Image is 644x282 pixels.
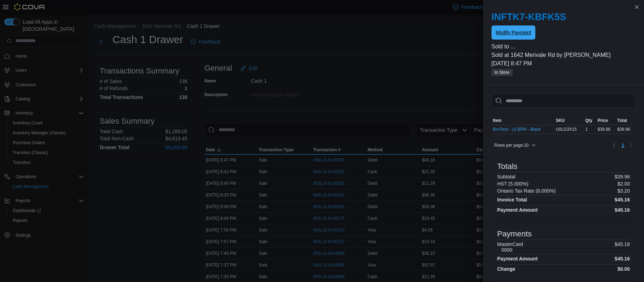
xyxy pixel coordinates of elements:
[497,241,523,247] h6: MasterCard
[497,174,515,180] h6: Subtotal
[497,162,517,171] h3: Totals
[617,266,630,272] h4: $0.00
[598,118,608,123] span: Price
[615,197,630,202] h4: $45.16
[497,230,532,238] h3: Payments
[596,116,616,125] button: Price
[497,181,528,187] h6: HST (5.000%)
[497,197,527,202] h4: Invoice Total
[619,140,627,151] button: Page 1 of 1
[495,69,510,76] span: In Store
[610,140,636,151] nav: Pagination for table: MemoryTable from EuiInMemoryTable
[492,94,636,108] input: This is a search bar. As you type, the results lower in the page will automatically filter.
[556,118,565,123] span: SKU
[615,174,630,180] p: $39.96
[493,118,502,123] span: Item
[615,241,630,253] p: $45.16
[492,141,539,149] button: Rows per page:10
[492,59,636,68] p: [DATE] 8:47 PM
[492,11,636,23] h2: INFTK7-KBFK5S
[497,256,538,262] h4: Payment Amount
[555,116,584,125] button: SKU
[497,207,538,213] h4: Payment Amount
[497,266,515,272] h4: Change
[584,116,596,125] button: Qty
[492,51,636,59] p: Sold at 1642 Merivale Rd by [PERSON_NAME]
[617,181,630,187] p: $2.00
[621,142,624,149] span: 1
[497,188,556,194] h6: Ontario Tax Rate (8.000%)
[615,256,630,262] h4: $45.16
[617,188,630,194] p: $3.20
[615,207,630,213] h4: $45.16
[493,127,541,132] button: BrnTech - Lil BRN - Black
[610,141,619,149] button: Previous page
[584,125,596,134] div: 1
[616,125,636,134] div: $39.96
[585,118,592,123] span: Qty
[619,140,627,151] ul: Pagination for table: MemoryTable from EuiInMemoryTable
[616,116,636,125] button: Total
[492,25,535,40] button: Modify Payment
[556,127,577,132] span: U0LG3X15
[492,69,513,76] span: In Store
[633,3,641,11] button: Close this dialog
[492,116,555,125] button: Item
[627,141,636,149] button: Next page
[596,125,616,134] div: $39.96
[494,142,529,148] span: Rows per page : 10
[496,29,531,36] span: Modify Payment
[617,118,627,123] span: Total
[492,42,636,51] p: Sold to ...
[501,247,523,253] h6: 0000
